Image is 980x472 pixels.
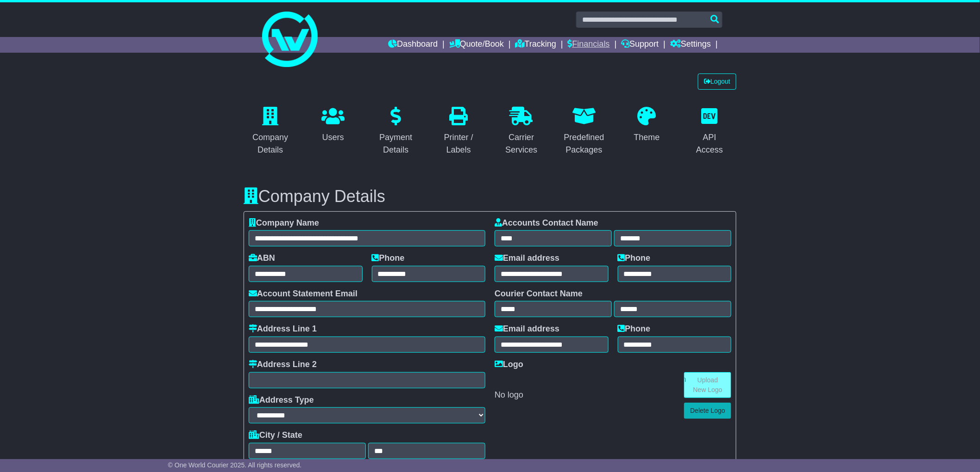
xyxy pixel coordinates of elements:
label: Address Line 2 [249,360,317,370]
a: Dashboard [388,37,438,53]
a: Carrier Services [495,104,548,159]
a: Payment Details [369,104,423,159]
div: Carrier Services [501,131,542,156]
a: Quote/Book [449,37,504,53]
h3: Company Details [244,187,736,206]
div: Payment Details [375,131,417,156]
label: Account Statement Email [249,289,358,299]
div: API Access [689,131,731,156]
label: Phone [618,324,651,334]
a: Printer / Labels [432,104,486,159]
label: Logo [495,360,523,370]
span: No logo [495,390,523,399]
div: Users [321,131,345,144]
a: Tracking [515,37,556,53]
label: Courier Contact Name [495,289,583,299]
div: Company Details [250,131,291,156]
label: Email address [495,324,559,334]
div: Theme [634,131,660,144]
div: Printer / Labels [438,131,480,156]
a: API Access [683,104,737,159]
label: Phone [372,253,405,264]
div: Predefined Packages [564,131,605,156]
a: Settings [670,37,711,53]
label: Accounts Contact Name [495,218,598,228]
label: ABN [249,253,275,264]
label: City / State [249,430,302,441]
a: Upload New Logo [684,372,731,398]
a: Theme [628,104,666,147]
label: Phone [618,253,651,264]
a: Company Details [244,104,297,159]
a: Logout [698,74,736,90]
a: Support [622,37,659,53]
label: Email address [495,253,559,264]
a: Users [315,104,351,147]
label: Address Type [249,395,314,405]
label: Address Line 1 [249,324,317,334]
label: Company Name [249,218,319,228]
span: © One World Courier 2025. All rights reserved. [168,461,302,469]
a: Financials [568,37,610,53]
a: Predefined Packages [558,104,611,159]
